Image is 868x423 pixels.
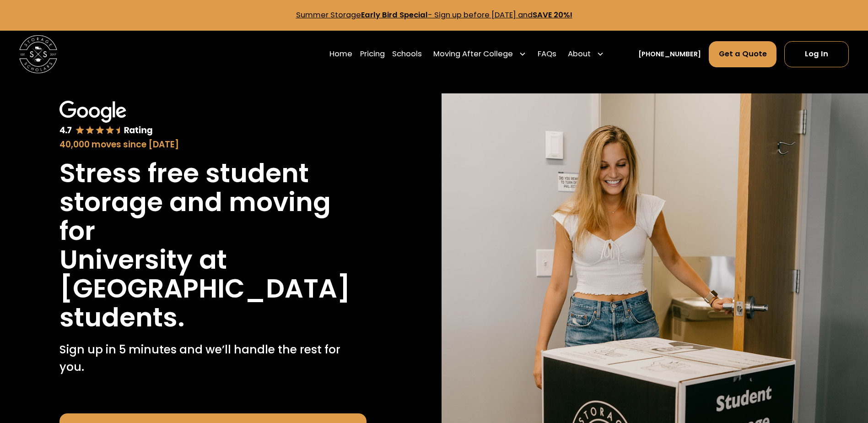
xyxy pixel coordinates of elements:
p: Sign up in 5 minutes and we’ll handle the rest for you. [59,341,367,375]
h1: students. [59,303,185,332]
a: Pricing [360,41,385,67]
a: Home [329,41,352,67]
a: [PHONE_NUMBER] [638,49,701,60]
div: 40,000 moves since [DATE] [59,138,367,151]
img: Storage Scholars main logo [19,35,57,73]
strong: Early Bird Special [361,10,428,20]
div: Moving After College [430,41,530,67]
h1: University at [GEOGRAPHIC_DATA] [59,245,367,303]
a: Schools [392,41,422,67]
img: Google 4.7 star rating [59,101,153,136]
div: Moving After College [433,49,513,60]
a: Log In [784,41,849,67]
a: FAQs [538,41,556,67]
h1: Stress free student storage and moving for [59,159,367,245]
strong: SAVE 20%! [533,10,572,20]
a: home [19,35,57,73]
a: Get a Quote [709,41,777,67]
div: About [564,41,608,67]
div: About [568,49,591,60]
a: Summer StorageEarly Bird Special- Sign up before [DATE] andSAVE 20%! [296,10,572,20]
